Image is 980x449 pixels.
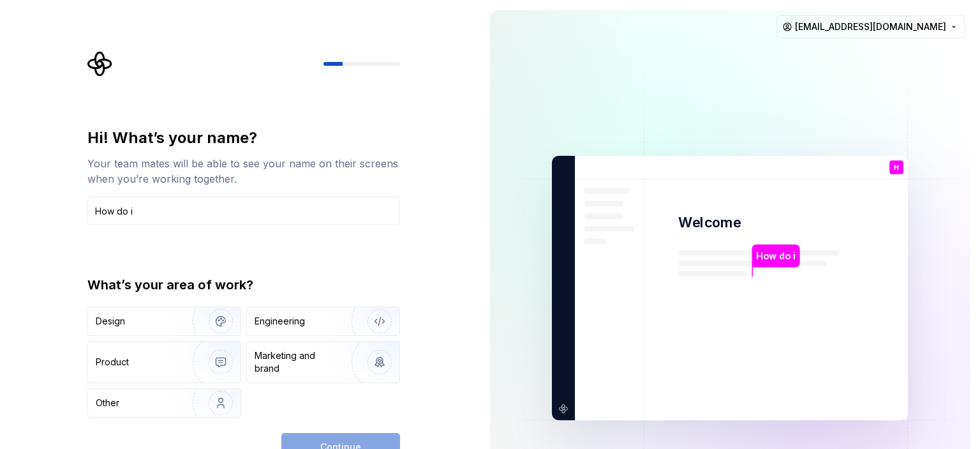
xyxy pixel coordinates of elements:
div: Your team mates will be able to see your name on their screens when you’re working together. [87,156,400,186]
button: [EMAIL_ADDRESS][DOMAIN_NAME] [776,15,965,38]
div: What’s your area of work? [87,276,400,294]
p: Welcome [678,213,741,232]
div: Design [96,315,125,328]
p: How do i [756,249,795,263]
span: [EMAIL_ADDRESS][DOMAIN_NAME] [795,20,946,33]
input: Han Solo [87,197,400,225]
p: H [894,164,899,171]
div: Marketing and brand [255,349,341,375]
div: Hi! What’s your name? [87,128,400,148]
svg: Supernova Logo [87,51,113,77]
div: Engineering [255,315,305,328]
div: Other [96,397,119,409]
div: Product [96,356,129,369]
